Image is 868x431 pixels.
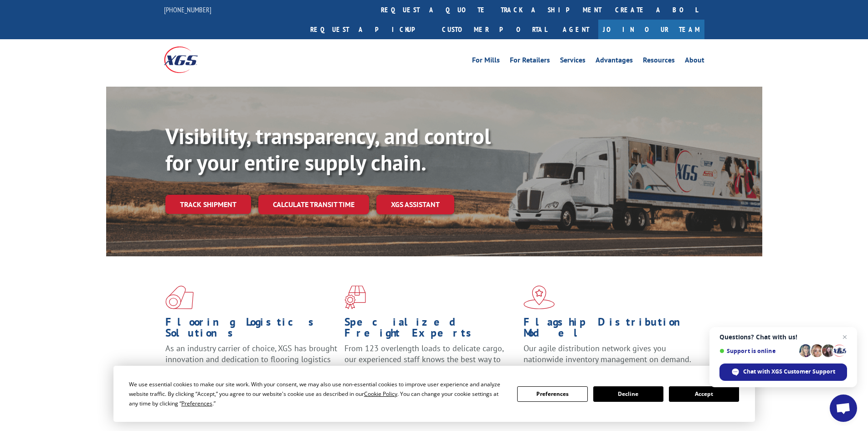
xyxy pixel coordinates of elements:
span: Cookie Policy [364,390,397,398]
h1: Flooring Logistics Solutions [165,317,338,343]
h1: Specialized Freight Experts [344,317,517,343]
h1: Flagship Distribution Model [524,317,696,343]
a: [PHONE_NUMBER] [164,5,211,14]
button: Decline [593,386,663,402]
b: Visibility, transparency, and control for your entire supply chain. [165,122,491,177]
button: Accept [669,386,739,402]
span: As an industry carrier of choice, XGS has brought innovation and dedication to flooring logistics... [165,343,337,375]
a: About [685,57,704,67]
a: Resources [643,57,675,67]
a: Track shipment [165,195,251,214]
span: Chat with XGS Customer Support [719,363,847,381]
img: xgs-icon-focused-on-flooring-red [344,286,366,309]
a: Services [560,57,586,67]
span: Preferences [181,400,212,407]
a: Calculate transit time [258,195,369,214]
a: Open chat [830,395,857,422]
span: Questions? Chat with us! [719,333,847,341]
span: Support is online [719,348,796,354]
img: xgs-icon-flagship-distribution-model-red [524,286,555,309]
a: Join Our Team [598,20,704,39]
div: Cookie Consent Prompt [113,366,755,422]
button: Preferences [517,386,587,402]
a: Agent [554,20,598,39]
a: XGS ASSISTANT [376,195,454,214]
a: Request a pickup [303,20,435,39]
a: For Mills [472,57,500,67]
a: Customer Portal [435,20,554,39]
a: For Retailers [510,57,550,67]
a: Advantages [596,57,633,67]
img: xgs-icon-total-supply-chain-intelligence-red [165,286,194,309]
span: Our agile distribution network gives you nationwide inventory management on demand. [524,343,691,364]
div: We use essential cookies to make our site work. With your consent, we may also use non-essential ... [129,379,506,408]
p: From 123 overlength loads to delicate cargo, our experienced staff knows the best way to move you... [344,343,517,384]
span: Chat with XGS Customer Support [743,368,835,376]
